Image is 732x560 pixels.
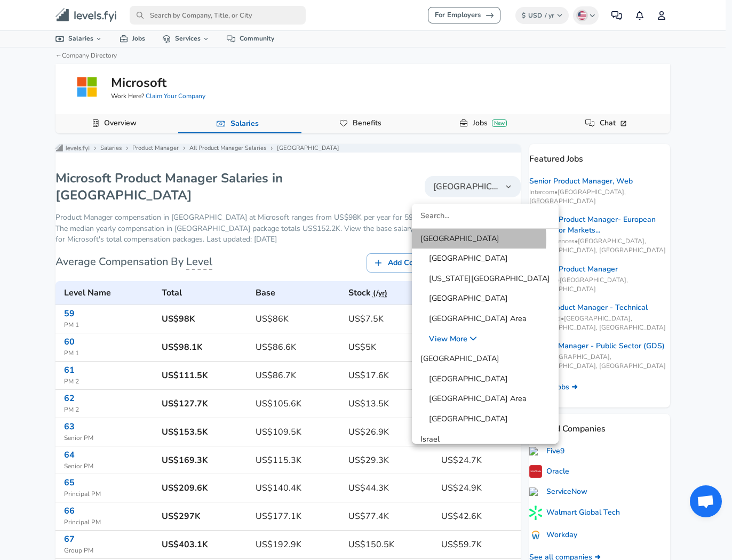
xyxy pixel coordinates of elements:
[412,371,559,387] a: [GEOGRAPHIC_DATA]
[412,351,559,367] a: [GEOGRAPHIC_DATA]
[420,293,508,305] span: [GEOGRAPHIC_DATA]
[420,393,527,405] span: [GEOGRAPHIC_DATA] Area
[420,313,527,325] span: [GEOGRAPHIC_DATA] Area
[412,291,559,307] a: [GEOGRAPHIC_DATA]
[420,413,508,425] span: [GEOGRAPHIC_DATA]
[420,333,467,344] span: View More
[412,206,559,226] input: Search...
[412,431,559,447] a: Israel
[412,311,559,327] a: [GEOGRAPHIC_DATA] Area
[412,231,559,247] a: [GEOGRAPHIC_DATA]
[412,271,559,287] a: [US_STATE][GEOGRAPHIC_DATA]
[420,353,499,365] span: [GEOGRAPHIC_DATA]
[412,391,559,407] a: [GEOGRAPHIC_DATA] Area
[420,273,550,285] span: [US_STATE][GEOGRAPHIC_DATA]
[412,411,559,427] a: [GEOGRAPHIC_DATA]
[690,485,722,517] div: Open chat
[420,253,508,265] span: [GEOGRAPHIC_DATA]
[420,434,440,445] span: Israel
[420,373,508,385] span: [GEOGRAPHIC_DATA]
[420,233,499,245] span: [GEOGRAPHIC_DATA]
[412,251,559,267] a: [GEOGRAPHIC_DATA]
